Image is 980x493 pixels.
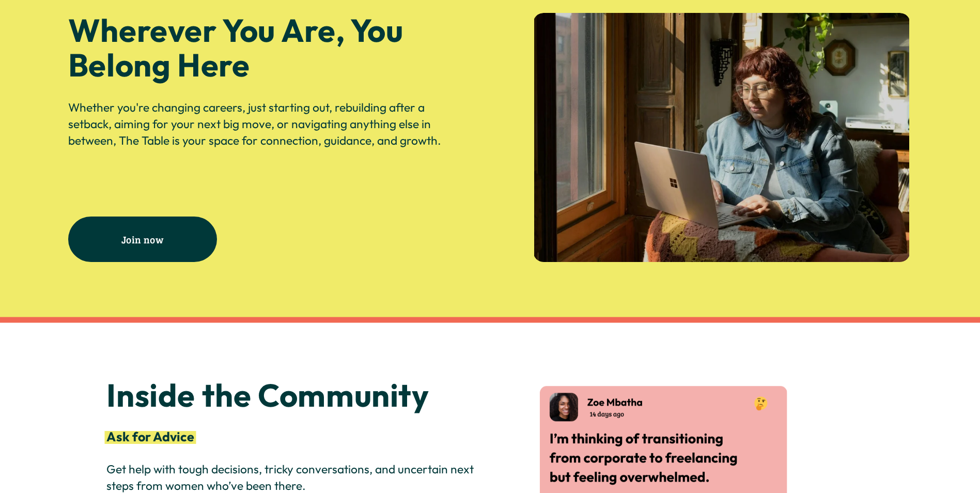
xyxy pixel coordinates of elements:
[106,428,194,445] strong: Ask for Advice
[68,10,410,85] strong: Wherever You Are, You Belong Here
[106,375,429,415] strong: Inside the Community
[68,217,217,262] a: Join now
[68,100,441,148] span: Whether you're changing careers, just starting out, rebuilding after a setback, aiming for your n...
